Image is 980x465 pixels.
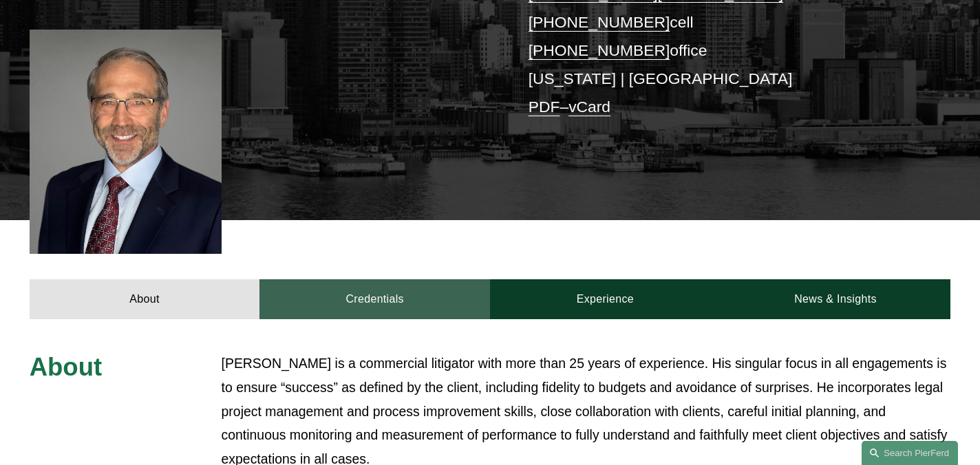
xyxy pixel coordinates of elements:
a: PDF [529,98,560,116]
a: Experience [490,279,721,319]
a: About [30,279,260,319]
a: [PHONE_NUMBER] [529,13,670,31]
span: About [30,353,102,381]
a: Search this site [862,441,958,465]
a: Credentials [259,279,490,319]
a: [PHONE_NUMBER] [529,41,670,59]
a: News & Insights [721,279,951,319]
a: vCard [568,98,610,116]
